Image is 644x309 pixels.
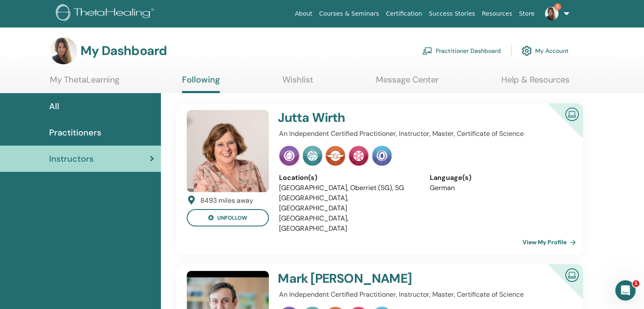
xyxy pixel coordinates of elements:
[316,6,383,22] a: Courses & Seminars
[50,74,119,91] a: My ThetaLearning
[562,265,582,284] img: Certified Online Instructor
[279,290,567,300] p: An Independent Certified Practitioner, Instructor, Master, Certificate of Science
[562,104,582,123] img: Certified Online Instructor
[422,41,501,60] a: Practitioner Dashboard
[501,74,569,91] a: Help & Resources
[278,271,518,286] h4: Mark [PERSON_NAME]
[633,280,639,287] span: 1
[187,209,269,226] button: unfollow
[430,183,567,193] li: German
[49,152,94,165] span: Instructors
[279,173,417,183] div: Location(s)
[279,193,417,213] li: [GEOGRAPHIC_DATA], [GEOGRAPHIC_DATA]
[291,6,315,22] a: About
[279,213,417,234] li: [GEOGRAPHIC_DATA], [GEOGRAPHIC_DATA]
[200,196,253,206] div: 8493 miles away
[50,37,77,64] img: default.jpg
[522,44,532,58] img: cog.svg
[522,234,579,251] a: View My Profile
[615,280,636,301] iframe: Intercom live chat
[279,129,567,139] p: An Independent Certified Practitioner, Instructor, Master, Certificate of Science
[56,4,157,23] img: logo.png
[534,103,583,152] div: Certified Online Instructor
[187,110,269,192] img: default.jpg
[49,126,101,139] span: Practitioners
[278,110,518,125] h4: Jutta Wirth
[80,43,167,58] h3: My Dashboard
[49,100,59,113] span: All
[282,74,313,91] a: Wishlist
[426,6,478,22] a: Success Stories
[516,6,538,22] a: Store
[422,47,432,55] img: chalkboard-teacher.svg
[478,6,516,22] a: Resources
[382,6,425,22] a: Certification
[376,74,439,91] a: Message Center
[545,7,558,20] img: default.jpg
[554,3,561,10] span: 5
[279,183,417,193] li: [GEOGRAPHIC_DATA], Oberriet (SG), SG
[430,173,567,183] div: Language(s)
[522,41,569,60] a: My Account
[182,74,220,93] a: Following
